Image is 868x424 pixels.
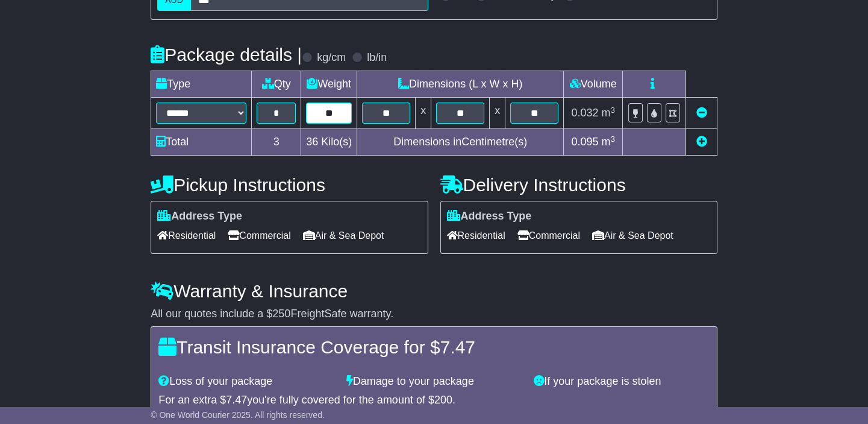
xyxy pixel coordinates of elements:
div: All our quotes include a $ FreightSafe warranty. [151,308,717,321]
div: Loss of your package [152,375,340,388]
label: kg/cm [317,51,346,65]
a: Remove this item [696,107,707,119]
span: Commercial [228,226,290,245]
span: 0.032 [571,107,598,119]
span: m [601,107,615,119]
div: If your package is stolen [528,375,716,388]
span: Air & Sea Depot [303,226,384,245]
h4: Delivery Instructions [440,175,717,195]
h4: Pickup Instructions [151,175,428,195]
td: Type [151,71,252,98]
h4: Package details | [151,45,302,65]
h4: Warranty & Insurance [151,281,717,301]
td: Dimensions in Centimetre(s) [357,129,564,156]
span: © One World Courier 2025. All rights reserved. [151,410,325,420]
div: Damage to your package [340,375,528,388]
span: 7.47 [226,394,247,406]
label: lb/in [367,51,387,65]
span: Residential [447,226,505,245]
span: 250 [272,308,290,320]
span: Residential [157,226,216,245]
a: Add new item [696,136,707,148]
span: m [601,136,615,148]
sup: 3 [610,106,615,115]
h4: Transit Insurance Coverage for $ [158,337,710,357]
span: 0.095 [571,136,598,148]
span: 36 [306,136,318,148]
td: Volume [564,71,623,98]
label: Address Type [447,210,532,223]
td: Dimensions (L x W x H) [357,71,564,98]
td: Qty [252,71,301,98]
div: For an extra $ you're fully covered for the amount of $ . [158,394,710,407]
sup: 3 [610,134,615,144]
span: Commercial [517,226,580,245]
td: Kilo(s) [301,129,357,156]
label: Address Type [157,210,242,223]
td: Weight [301,71,357,98]
td: x [416,98,431,129]
td: x [490,98,505,129]
td: Total [151,129,252,156]
span: 200 [434,394,452,406]
span: 7.47 [440,337,475,357]
td: 3 [252,129,301,156]
span: Air & Sea Depot [592,226,673,245]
